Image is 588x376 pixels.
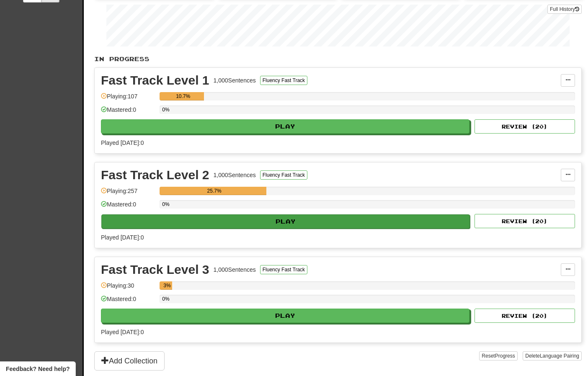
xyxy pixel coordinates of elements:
button: Review (20) [475,309,575,323]
span: Played [DATE]: 0 [101,139,144,146]
button: Play [101,214,470,229]
button: DeleteLanguage Pairing [523,351,582,361]
button: ResetProgress [479,351,517,361]
button: Fluency Fast Track [260,170,307,180]
span: Open feedback widget [6,365,70,373]
span: Played [DATE]: 0 [101,329,144,335]
div: Mastered: 0 [101,295,155,309]
button: Fluency Fast Track [260,76,307,85]
div: 10.7% [162,92,204,100]
a: Full History [547,5,582,14]
span: Language Pairing [540,353,579,359]
button: Review (20) [475,119,575,134]
div: Playing: 257 [101,187,155,201]
div: Fast Track Level 3 [101,263,209,276]
div: Fast Track Level 1 [101,74,209,87]
button: Play [101,309,469,323]
div: 1,000 Sentences [214,171,256,179]
div: Playing: 30 [101,281,155,295]
button: Review (20) [475,214,575,228]
button: Add Collection [94,351,165,371]
button: Fluency Fast Track [260,265,307,274]
span: Progress [495,353,515,359]
span: Played [DATE]: 0 [101,234,144,241]
div: Mastered: 0 [101,106,155,119]
button: Play [101,119,469,134]
div: Fast Track Level 2 [101,169,209,181]
div: Playing: 107 [101,92,155,106]
div: 1,000 Sentences [214,76,256,85]
div: 1,000 Sentences [214,265,256,274]
div: Mastered: 0 [101,200,155,214]
p: In Progress [94,55,582,63]
div: 25.7% [162,187,266,195]
div: 3% [162,281,172,290]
